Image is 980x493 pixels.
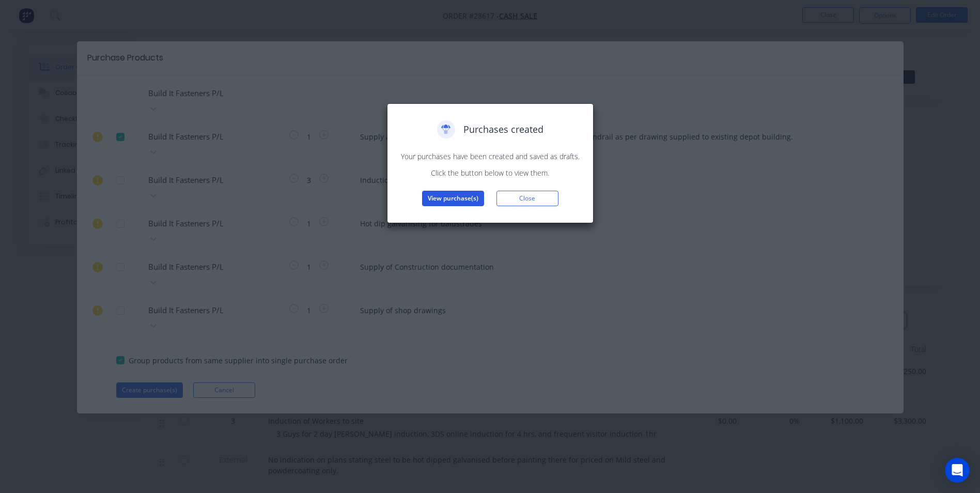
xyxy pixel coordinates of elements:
span: Purchases created [463,122,543,136]
p: Click the button below to view them. [398,167,583,178]
div: Open Intercom Messenger [945,458,970,483]
button: Close [496,191,558,206]
button: View purchase(s) [422,191,484,206]
p: Your purchases have been created and saved as drafts. [398,151,583,162]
